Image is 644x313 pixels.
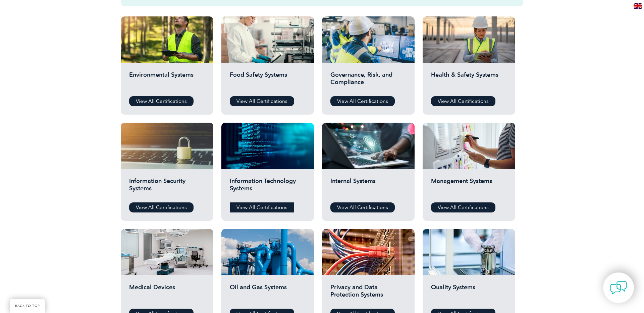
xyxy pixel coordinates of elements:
h2: Food Safety Systems [230,71,306,91]
a: View All Certifications [129,96,194,106]
h2: Information Technology Systems [230,177,306,197]
a: View All Certifications [230,202,294,212]
h2: Governance, Risk, and Compliance [330,71,406,91]
h2: Information Security Systems [129,177,205,197]
a: View All Certifications [330,96,395,106]
img: en [634,3,642,9]
a: View All Certifications [330,202,395,212]
h2: Health & Safety Systems [431,71,507,91]
img: contact-chat.png [610,279,627,296]
a: BACK TO TOP [10,299,45,313]
h2: Medical Devices [129,284,205,304]
a: View All Certifications [431,96,495,106]
a: View All Certifications [129,202,194,212]
h2: Environmental Systems [129,71,205,91]
h2: Oil and Gas Systems [230,284,306,304]
h2: Privacy and Data Protection Systems [330,284,406,304]
h2: Internal Systems [330,177,406,197]
a: View All Certifications [230,96,294,106]
h2: Quality Systems [431,284,507,304]
h2: Management Systems [431,177,507,197]
a: View All Certifications [431,202,495,212]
